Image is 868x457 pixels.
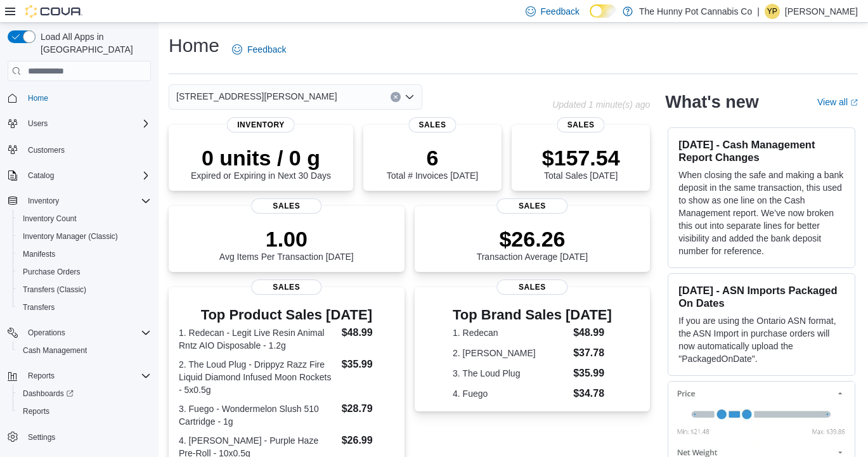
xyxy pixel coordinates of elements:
[13,263,156,281] button: Purchase Orders
[176,89,337,104] span: [STREET_ADDRESS][PERSON_NAME]
[18,211,151,226] span: Inventory Count
[573,366,612,381] dd: $35.99
[3,428,156,446] button: Settings
[28,328,65,338] span: Operations
[765,4,780,19] div: Yomatie Persaud
[3,367,156,385] button: Reports
[18,404,151,419] span: Reports
[23,406,49,416] span: Reports
[18,247,151,262] span: Manifests
[23,345,87,356] span: Cash Management
[23,214,77,224] span: Inventory Count
[28,171,54,181] span: Catalog
[391,92,401,102] button: Clear input
[13,210,156,228] button: Inventory Count
[405,92,415,102] button: Open list of options
[251,280,321,295] span: Sales
[453,326,568,339] dt: 1. Redecan
[28,432,55,442] span: Settings
[678,169,845,257] p: When closing the safe and making a bank deposit in the same transaction, this used to show as one...
[23,325,70,340] button: Operations
[18,404,55,419] a: Reports
[18,229,123,244] a: Inventory Manager (Classic)
[497,198,567,214] span: Sales
[453,367,568,380] dt: 3. The Loud Plug
[18,264,86,280] a: Purchase Orders
[18,264,151,280] span: Purchase Orders
[18,211,82,226] a: Inventory Count
[767,4,777,19] span: YP
[453,347,568,359] dt: 2. [PERSON_NAME]
[541,5,580,18] span: Feedback
[678,314,845,365] p: If you are using the Ontario ASN format, the ASN Import in purchase orders will now automatically...
[817,97,858,107] a: View allExternal link
[23,168,151,183] span: Catalog
[13,281,156,299] button: Transfers (Classic)
[23,193,64,209] button: Inventory
[18,229,151,244] span: Inventory Manager (Classic)
[342,433,394,448] dd: $26.99
[18,300,60,315] a: Transfers
[573,386,612,401] dd: $34.78
[23,168,59,183] button: Catalog
[28,93,48,103] span: Home
[18,386,79,401] a: Dashboards
[387,145,478,181] div: Total # Invoices [DATE]
[342,357,394,372] dd: $35.99
[28,119,48,129] span: Users
[542,145,620,181] div: Total Sales [DATE]
[678,284,845,309] h3: [DATE] - ASN Imports Packaged On Dates
[36,30,151,56] span: Load All Apps in [GEOGRAPHIC_DATA]
[169,33,219,58] h1: Home
[25,5,82,18] img: Cova
[227,37,291,62] a: Feedback
[18,282,91,297] a: Transfers (Classic)
[342,401,394,416] dd: $28.79
[23,267,81,277] span: Purchase Orders
[13,299,156,316] button: Transfers
[179,326,337,352] dt: 1. Redecan - Legit Live Resin Animal Rntz AIO Disposable - 1.2g
[590,18,590,18] span: Dark Mode
[18,386,151,401] span: Dashboards
[227,117,295,132] span: Inventory
[13,245,156,263] button: Manifests
[497,280,567,295] span: Sales
[639,4,752,19] p: The Hunny Pot Cannabis Co
[23,143,70,158] a: Customers
[3,192,156,210] button: Inventory
[453,307,612,323] h3: Top Brand Sales [DATE]
[23,249,55,259] span: Manifests
[247,43,286,56] span: Feedback
[13,385,156,402] a: Dashboards
[23,368,151,383] span: Reports
[179,358,337,396] dt: 2. The Loud Plug - Drippyz Razz Fire Liquid Diamond Infused Moon Rockets - 5x0.5g
[477,226,588,252] p: $26.26
[557,117,605,132] span: Sales
[23,91,53,106] a: Home
[23,141,151,157] span: Customers
[665,92,758,112] h2: What's new
[179,307,394,323] h3: Top Product Sales [DATE]
[3,115,156,132] button: Users
[18,343,151,358] span: Cash Management
[477,226,588,262] div: Transaction Average [DATE]
[850,99,858,106] svg: External link
[573,325,612,340] dd: $48.99
[13,402,156,420] button: Reports
[179,402,337,428] dt: 3. Fuego - Wondermelon Slush 510 Cartridge - 1g
[387,145,478,171] p: 6
[542,145,620,171] p: $157.54
[219,226,354,252] p: 1.00
[3,140,156,158] button: Customers
[23,325,151,340] span: Operations
[3,167,156,184] button: Catalog
[13,228,156,245] button: Inventory Manager (Classic)
[191,145,331,171] p: 0 units / 0 g
[23,285,86,295] span: Transfers (Classic)
[409,117,457,132] span: Sales
[18,300,151,315] span: Transfers
[552,100,650,110] p: Updated 1 minute(s) ago
[23,231,118,241] span: Inventory Manager (Classic)
[23,429,151,445] span: Settings
[23,368,60,383] button: Reports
